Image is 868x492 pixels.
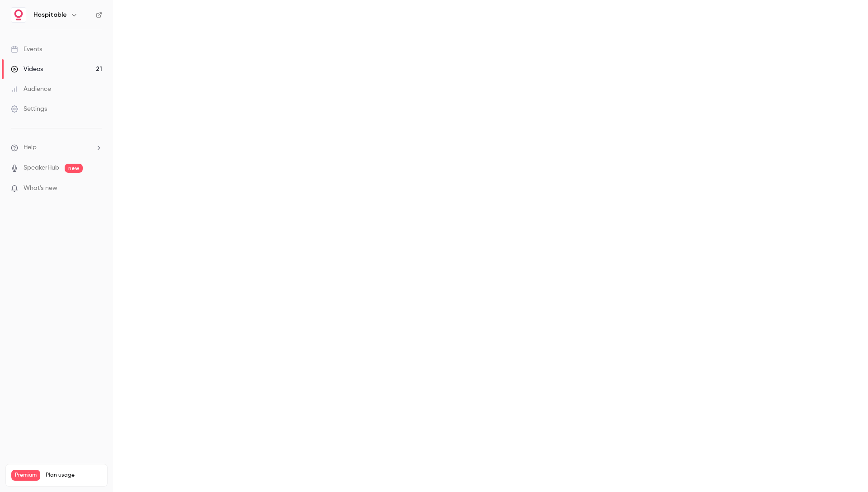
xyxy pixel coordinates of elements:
[91,184,102,193] iframe: Noticeable Trigger
[11,85,51,94] div: Audience
[24,184,57,193] span: What's new
[11,143,102,152] li: help-dropdown-opener
[46,472,102,479] span: Plan usage
[24,143,37,152] span: Help
[65,164,83,173] span: new
[11,8,26,22] img: Hospitable
[11,470,40,481] span: Premium
[33,10,67,19] h6: Hospitable
[11,65,43,74] div: Videos
[11,45,42,54] div: Events
[11,104,47,114] div: Settings
[24,163,59,173] a: SpeakerHub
